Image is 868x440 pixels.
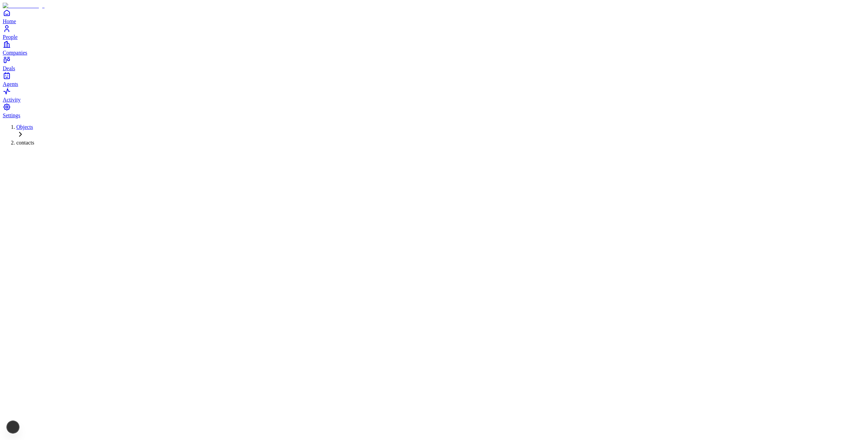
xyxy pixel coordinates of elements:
span: Settings [3,112,20,118]
a: People [3,25,865,40]
span: Agents [3,81,18,87]
a: Companies [3,40,865,56]
nav: Breadcrumb [3,124,865,146]
a: Agents [3,72,865,87]
span: People [3,34,18,40]
a: Activity [3,87,865,103]
span: Deals [3,65,15,71]
span: Home [3,18,16,24]
span: Companies [3,50,27,56]
span: contacts [16,140,34,146]
a: Objects [16,124,33,130]
span: Activity [3,97,20,103]
img: Item Brain Logo [3,3,45,9]
a: Home [3,9,865,24]
a: Deals [3,56,865,71]
a: Settings [3,103,865,118]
